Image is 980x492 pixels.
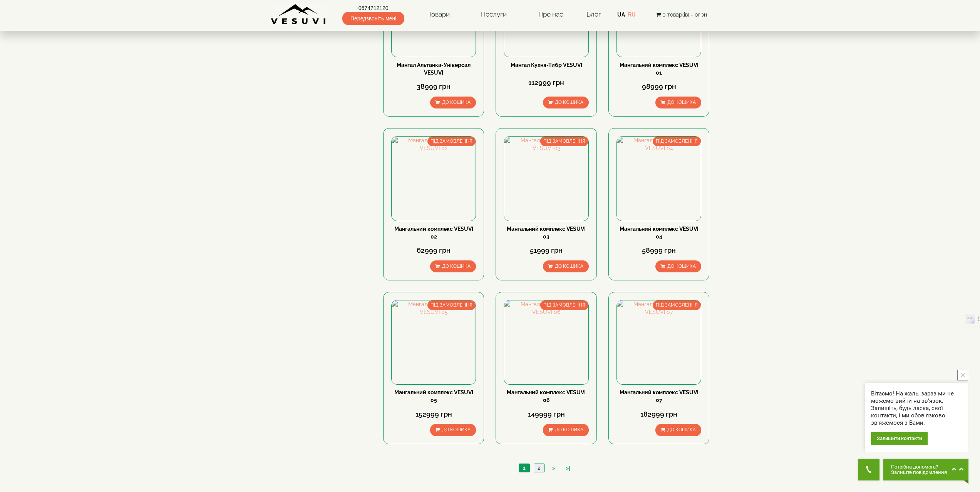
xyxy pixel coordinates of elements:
button: Chat button [883,459,968,480]
span: Потрібна допомога? [891,464,947,470]
div: Вітаємо! На жаль, зараз ми не можемо вийти на зв'язок. Залишіть, будь ласка, свої контакти, і ми ... [871,390,962,427]
span: 1 [523,465,526,471]
img: Мангальний комплекс VESUVI 05 [392,300,476,384]
a: Мангальний комплекс VESUVI 06 [507,389,586,403]
span: ПІД ЗАМОВЛЕННЯ [540,300,588,310]
span: До кошика [667,427,696,432]
div: 149999 грн [504,409,588,419]
img: Мангальний комплекс VESUVI 03 [504,137,588,220]
div: 182999 грн [616,409,701,419]
div: 38999 грн [391,82,476,92]
a: Мангал Кухня-Тибр VESUVI [511,62,582,68]
a: Мангальний комплекс VESUVI 02 [394,226,473,240]
span: ПІД ЗАМОВЛЕННЯ [427,300,476,310]
button: close button [957,370,968,380]
div: 58999 грн [616,245,701,255]
a: Блог [586,10,601,18]
button: Get Call button [858,459,879,480]
button: До кошика [543,97,589,108]
a: Мангальний комплекс VESUVI 04 [620,226,699,240]
button: До кошика [543,424,589,436]
button: До кошика [430,424,476,436]
a: UA [617,12,625,18]
img: Мангальний комплекс VESUVI 06 [504,300,588,384]
a: 2 [534,464,544,472]
img: Завод VESUVI [271,4,327,25]
span: Передзвоніть мені [342,12,404,25]
div: 112999 грн [504,78,588,88]
a: Послуги [473,6,514,23]
span: До кошика [442,264,471,269]
img: Мангальний комплекс VESUVI 02 [392,137,476,220]
div: 62999 грн [391,245,476,255]
a: Товари [420,6,457,23]
a: Мангальний комплекс VESUVI 01 [620,62,699,76]
a: Мангальний комплекс VESUVI 05 [394,389,473,403]
span: До кошика [555,100,583,105]
a: Мангальний комплекс VESUVI 03 [507,226,586,240]
button: 0 товар(ів) - 0грн [653,10,709,19]
button: До кошика [430,260,476,272]
a: Про нас [531,6,571,23]
button: До кошика [655,260,701,272]
a: >| [562,464,574,472]
span: ПІД ЗАМОВЛЕННЯ [540,137,588,146]
span: ПІД ЗАМОВЛЕННЯ [653,137,701,146]
button: До кошика [655,97,701,108]
span: Залиште повідомлення [891,470,947,475]
img: Мангальний комплекс VESUVI 04 [617,137,701,220]
span: До кошика [667,264,696,269]
span: До кошика [555,264,583,269]
span: До кошика [555,427,583,432]
div: 51999 грн [504,245,588,255]
button: До кошика [655,424,701,436]
span: До кошика [442,427,471,432]
div: 98999 грн [616,82,701,92]
span: 0 товар(ів) - 0грн [662,12,707,18]
div: Залишити контакти [871,432,928,445]
a: RU [628,12,636,18]
button: До кошика [543,260,589,272]
a: 0674712120 [342,4,404,12]
span: До кошика [667,100,696,105]
span: До кошика [442,100,471,105]
a: Мангальний комплекс VESUVI 07 [620,389,699,403]
span: ПІД ЗАМОВЛЕННЯ [653,300,701,310]
span: ПІД ЗАМОВЛЕННЯ [427,137,476,146]
button: До кошика [430,97,476,108]
div: 152999 грн [391,409,476,419]
img: Мангальний комплекс VESUVI 07 [617,300,701,384]
a: > [548,464,559,472]
a: Мангал Альтанка-Універсал VESUVI [397,62,471,76]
